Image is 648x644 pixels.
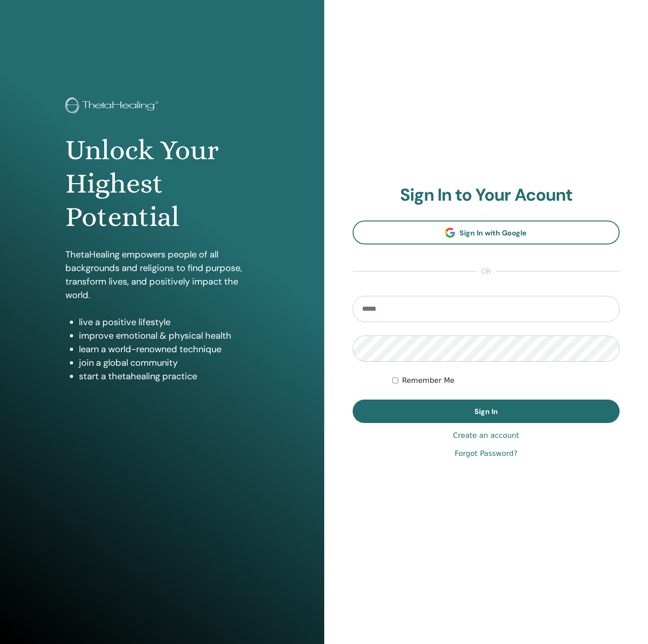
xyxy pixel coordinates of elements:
[477,266,496,277] span: or
[474,407,498,416] span: Sign In
[79,369,259,383] li: start a thetahealing practice
[79,315,259,329] li: live a positive lifestyle
[353,400,620,423] button: Sign In
[392,375,620,386] div: Keep me authenticated indefinitely or until I manually logout
[65,248,259,302] p: ThetaHealing empowers people of all backgrounds and religions to find purpose, transform lives, a...
[353,185,620,206] h2: Sign In to Your Acount
[402,375,455,386] label: Remember Me
[353,221,620,244] a: Sign In with Google
[79,329,259,342] li: improve emotional & physical health
[79,342,259,356] li: learn a world-renowned technique
[79,356,259,369] li: join a global community
[453,430,519,441] a: Create an account
[460,228,527,238] span: Sign In with Google
[455,448,517,459] a: Forgot Password?
[65,133,259,234] h1: Unlock Your Highest Potential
